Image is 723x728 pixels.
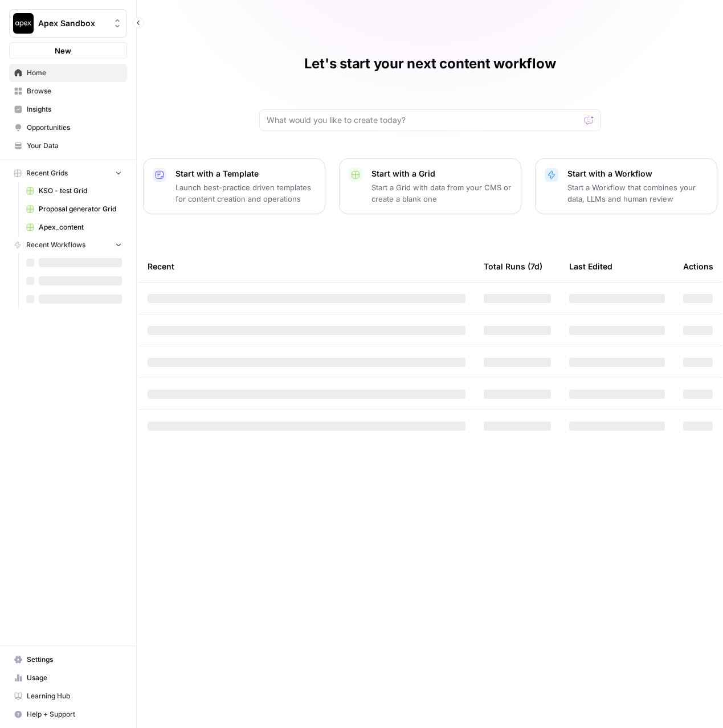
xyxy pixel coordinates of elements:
[371,168,512,179] p: Start with a Grid
[13,13,34,34] img: Apex Sandbox Logo
[27,709,122,719] span: Help + Support
[567,182,708,205] p: Start a Workflow that combines your data, LLMs and human review
[9,9,127,38] button: Workspace: Apex Sandbox
[148,251,465,282] div: Recent
[304,55,556,73] h1: Let's start your next content workflow
[9,64,127,82] a: Home
[9,687,127,705] a: Learning Hub
[371,182,512,205] p: Start a Grid with data from your CMS or create a blank one
[27,655,122,665] span: Settings
[569,251,612,282] div: Last Edited
[21,218,127,236] a: Apex_content
[267,114,580,126] input: What would you like to create today?
[9,165,127,182] button: Recent Grids
[535,158,717,214] button: Start with a WorkflowStart a Workflow that combines your data, LLMs and human review
[21,200,127,218] a: Proposal generator Grid
[9,669,127,687] a: Usage
[9,82,127,100] a: Browse
[339,158,521,214] button: Start with a GridStart a Grid with data from your CMS or create a blank one
[683,251,713,282] div: Actions
[9,236,127,253] button: Recent Workflows
[484,251,542,282] div: Total Runs (7d)
[143,158,325,214] button: Start with a TemplateLaunch best-practice driven templates for content creation and operations
[175,182,316,205] p: Launch best-practice driven templates for content creation and operations
[55,45,71,56] span: New
[39,186,122,196] span: KSO - test Grid
[27,122,122,133] span: Opportunities
[39,204,122,214] span: Proposal generator Grid
[27,673,122,683] span: Usage
[27,691,122,701] span: Learning Hub
[567,168,708,179] p: Start with a Workflow
[9,705,127,723] button: Help + Support
[26,168,68,178] span: Recent Grids
[9,137,127,155] a: Your Data
[27,141,122,151] span: Your Data
[175,168,316,179] p: Start with a Template
[21,182,127,200] a: KSO - test Grid
[9,100,127,118] a: Insights
[27,104,122,114] span: Insights
[27,86,122,96] span: Browse
[9,118,127,137] a: Opportunities
[39,222,122,232] span: Apex_content
[26,240,85,250] span: Recent Workflows
[9,42,127,59] button: New
[38,18,107,29] span: Apex Sandbox
[9,651,127,669] a: Settings
[27,68,122,78] span: Home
